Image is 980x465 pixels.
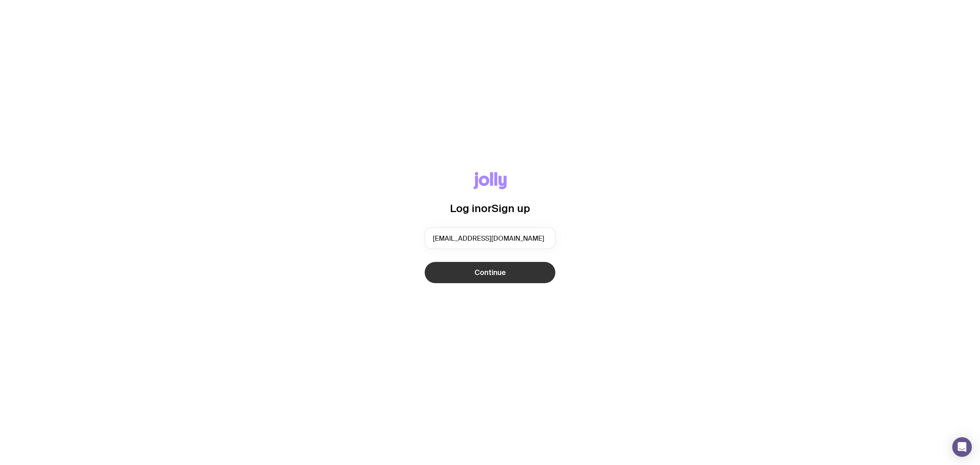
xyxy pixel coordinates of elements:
[425,228,555,249] input: you@email.com
[492,202,530,214] span: Sign up
[474,268,506,277] span: Continue
[481,202,492,214] span: or
[425,262,555,283] button: Continue
[952,437,972,457] div: Open Intercom Messenger
[450,202,481,214] span: Log in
